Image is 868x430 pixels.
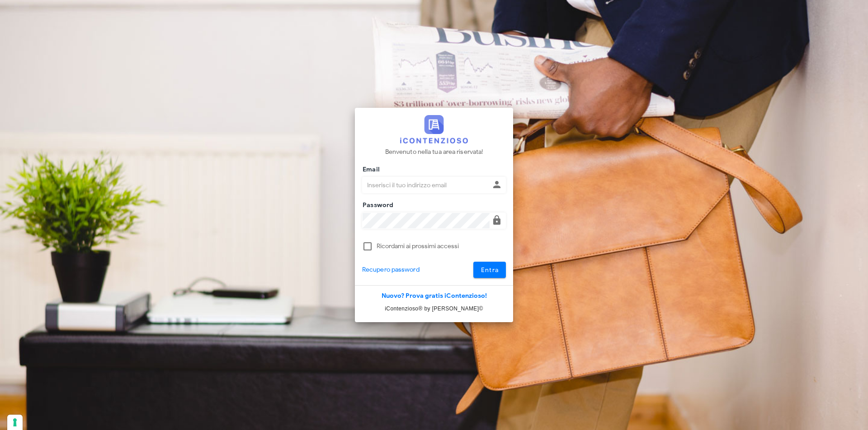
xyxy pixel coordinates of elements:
span: Entra [481,266,499,274]
label: Password [360,201,394,210]
a: Recupero password [362,265,420,275]
p: iContenzioso® by [PERSON_NAME]© [355,304,513,313]
p: Benvenuto nella tua area riservata! [385,147,483,157]
button: Le tue preferenze relative al consenso per le tecnologie di tracciamento [7,415,23,430]
label: Email [360,165,380,174]
a: Nuovo? Prova gratis iContenzioso! [382,292,487,300]
label: Ricordami ai prossimi accessi [377,242,506,251]
button: Entra [473,262,506,278]
input: Inserisci il tuo indirizzo email [363,177,490,193]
